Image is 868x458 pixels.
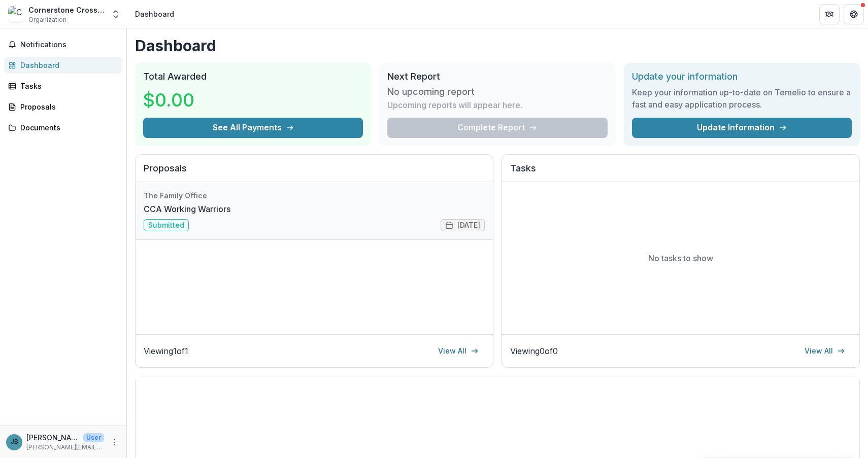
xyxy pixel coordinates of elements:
h3: No upcoming report [387,86,475,97]
button: See All Payments [143,118,363,138]
h1: Dashboard [135,37,860,55]
h2: Total Awarded [143,71,363,82]
p: Viewing 1 of 1 [144,345,188,357]
p: No tasks to show [648,252,713,264]
p: Viewing 0 of 0 [510,345,558,357]
span: Organization [28,15,66,24]
a: Proposals [4,98,122,115]
a: View All [432,343,485,359]
button: Notifications [4,37,122,53]
div: Proposals [20,101,114,112]
div: Documents [20,122,114,133]
a: Update Information [632,118,852,138]
div: Cornerstone Crossroads Academy Inc [28,5,105,15]
img: Cornerstone Crossroads Academy Inc [8,6,24,22]
h3: $0.00 [143,86,219,114]
a: CCA Working Warriors [144,203,230,215]
h2: Next Report [387,71,607,82]
nav: breadcrumb [131,7,178,21]
p: User [83,433,104,442]
div: Tasks [20,81,114,91]
a: View All [798,343,851,359]
h2: Update your information [632,71,852,82]
button: Open entity switcher [109,4,123,24]
a: Documents [4,119,122,136]
button: More [108,436,120,448]
div: Jason Botello [11,439,18,445]
p: [PERSON_NAME] [26,432,79,443]
a: Tasks [4,78,122,94]
h2: Tasks [510,163,851,182]
div: Dashboard [20,60,114,71]
span: Notifications [20,41,118,49]
a: Dashboard [4,57,122,74]
button: Get Help [844,4,864,24]
button: Partners [819,4,840,24]
h2: Proposals [144,163,485,182]
p: Upcoming reports will appear here. [387,99,522,111]
h3: Keep your information up-to-date on Temelio to ensure a fast and easy application process. [632,86,852,111]
div: Dashboard [135,9,174,19]
p: [PERSON_NAME][EMAIL_ADDRESS][DOMAIN_NAME] [26,443,104,452]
